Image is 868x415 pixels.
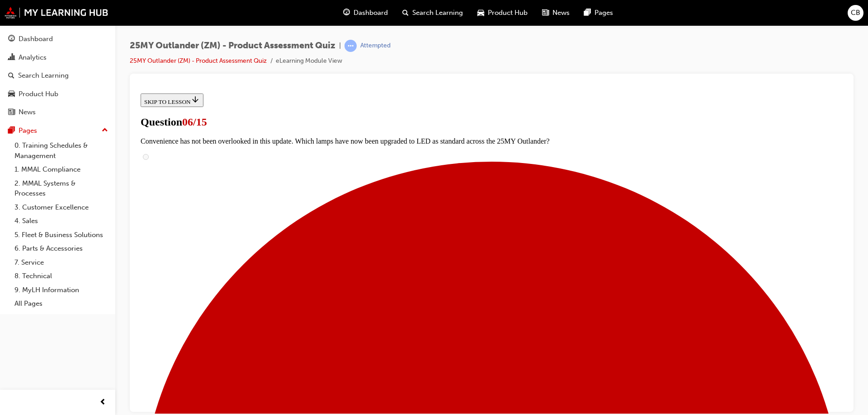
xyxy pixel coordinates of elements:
div: Attempted [360,42,391,50]
a: 1. MMAL Compliance [11,163,112,177]
a: 2. MMAL Systems & Processes [11,177,112,201]
span: chart-icon [8,54,15,62]
button: CB [848,5,863,21]
a: 8. Technical [11,269,112,283]
span: prev-icon [99,397,106,408]
a: 6. Parts & Accessories [11,242,112,256]
li: eLearning Module View [276,56,342,66]
span: search-icon [402,7,409,19]
img: mmal [5,7,108,19]
a: 4. Sales [11,214,112,228]
a: 5. Fleet & Business Solutions [11,228,112,242]
span: guage-icon [343,7,350,19]
span: search-icon [8,72,14,80]
span: 25MY Outlander (ZM) - Product Assessment Quiz [130,41,335,51]
div: Dashboard [19,34,53,44]
a: 0. Training Schedules & Management [11,139,112,163]
span: Search Learning [412,8,463,18]
button: SKIP TO LESSON [4,4,66,17]
a: pages-iconPages [577,4,620,22]
a: All Pages [11,297,112,311]
a: guage-iconDashboard [336,4,395,22]
span: Pages [594,8,613,18]
button: DashboardAnalyticsSearch LearningProduct HubNews [4,29,112,122]
span: | [339,41,341,51]
a: Dashboard [4,31,112,47]
button: Pages [4,122,112,139]
span: Dashboard [354,8,388,18]
a: search-iconSearch Learning [395,4,470,22]
div: Pages [19,126,37,136]
span: Product Hub [488,8,528,18]
div: Analytics [19,52,47,63]
span: learningRecordVerb_ATTEMPT-icon [344,40,357,52]
span: news-icon [8,108,15,117]
a: News [4,104,112,121]
a: 9. MyLH Information [11,283,112,297]
span: SKIP TO LESSON [7,9,63,15]
a: Analytics [4,49,112,66]
span: car-icon [8,90,15,98]
span: guage-icon [8,35,15,43]
div: Product Hub [19,89,58,99]
a: news-iconNews [535,4,577,22]
span: pages-icon [8,127,15,135]
span: pages-icon [584,7,591,19]
a: Product Hub [4,86,112,103]
a: 7. Service [11,256,112,270]
span: news-icon [542,7,549,19]
a: car-iconProduct Hub [470,4,535,22]
a: 3. Customer Excellence [11,201,112,214]
span: CB [851,8,860,18]
div: Search Learning [18,70,69,81]
span: News [552,8,570,18]
a: 25MY Outlander (ZM) - Product Assessment Quiz [130,57,267,65]
div: News [19,107,36,117]
span: up-icon [102,125,108,136]
span: car-icon [477,7,484,19]
a: Search Learning [4,67,112,84]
